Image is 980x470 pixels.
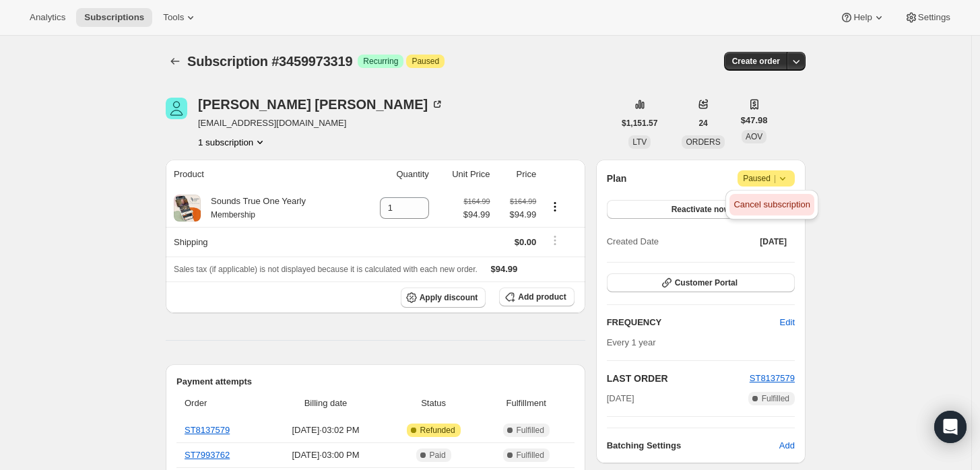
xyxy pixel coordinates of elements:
span: $94.99 [463,208,490,222]
span: $0.00 [515,237,537,247]
h2: Plan [607,172,627,185]
a: ST7993762 [185,450,230,460]
span: [DATE] · 03:02 PM [271,424,381,437]
span: Status [389,397,478,410]
h6: Batching Settings [607,439,779,452]
th: Shipping [166,227,357,257]
button: Add product [499,288,574,306]
span: $94.99 [498,208,537,222]
th: Quantity [357,160,433,189]
span: ORDERS [686,137,720,147]
button: 24 [690,114,715,133]
button: Subscriptions [166,52,185,71]
small: Membership [211,210,255,220]
span: Add product [518,292,566,302]
span: Sales tax (if applicable) is not displayed because it is calculated with each new order. [174,265,478,274]
span: [DATE] · 03:00 PM [271,448,381,462]
img: product img [174,195,201,222]
span: Settings [918,12,950,23]
button: Cancel subscription [729,194,814,215]
span: LTV [632,137,647,147]
span: | [774,173,776,184]
button: Apply discount [401,288,486,308]
span: Subscription #3459973319 [187,54,352,69]
span: Recurring [363,56,398,67]
th: Product [166,160,357,189]
span: Paid [430,450,446,461]
small: $164.99 [463,197,490,205]
span: Help [853,12,872,23]
th: Price [494,160,541,189]
button: [DATE] [752,232,795,251]
span: Add [779,439,795,452]
button: Settings [896,8,958,27]
span: Refunded [420,425,455,436]
th: Unit Price [433,160,494,189]
span: Reactivate now [672,204,730,215]
span: 24 [698,118,707,129]
span: Apply discount [420,292,478,303]
span: AOV [746,132,762,141]
th: Order [176,389,267,418]
button: Subscriptions [76,8,152,27]
span: Margaret Healy [166,98,187,119]
button: Add [771,435,803,457]
button: $1,151.57 [614,114,665,133]
h2: Payment attempts [176,375,575,389]
span: Paused [412,56,439,67]
button: ST8137579 [750,372,795,385]
a: ST8137579 [750,373,795,383]
span: Fulfilled [517,450,544,461]
div: Sounds True One Yearly [201,195,306,222]
span: [DATE] [760,236,787,247]
button: Reactivate now [607,200,795,219]
span: Tools [163,12,184,23]
a: ST8137579 [185,425,230,435]
span: $1,151.57 [622,118,657,129]
h2: LAST ORDER [607,372,750,385]
span: [DATE] [607,392,634,405]
button: Product actions [544,199,566,214]
button: Edit [772,312,803,333]
small: $164.99 [510,197,536,205]
button: Create order [724,52,788,71]
span: Analytics [30,12,65,23]
span: [EMAIL_ADDRESS][DOMAIN_NAME] [198,116,444,130]
span: Paused [743,172,789,185]
span: $47.98 [741,114,768,127]
div: [PERSON_NAME] [PERSON_NAME] [198,98,444,111]
button: Product actions [198,135,267,149]
button: Customer Portal [607,273,795,292]
h2: FREQUENCY [607,316,780,329]
button: Tools [155,8,205,27]
span: Subscriptions [84,12,144,23]
span: Customer Portal [675,277,738,288]
button: Help [832,8,893,27]
span: Edit [780,316,795,329]
span: Create order [732,56,780,67]
span: Billing date [271,397,381,410]
button: Analytics [22,8,73,27]
span: Fulfillment [486,397,566,410]
span: Fulfilled [762,393,789,404]
div: Open Intercom Messenger [934,411,967,443]
span: Every 1 year [607,337,656,347]
button: Shipping actions [544,233,566,248]
span: Fulfilled [517,425,544,436]
span: $94.99 [491,264,518,274]
span: Cancel subscription [733,199,810,209]
span: Created Date [607,235,659,248]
